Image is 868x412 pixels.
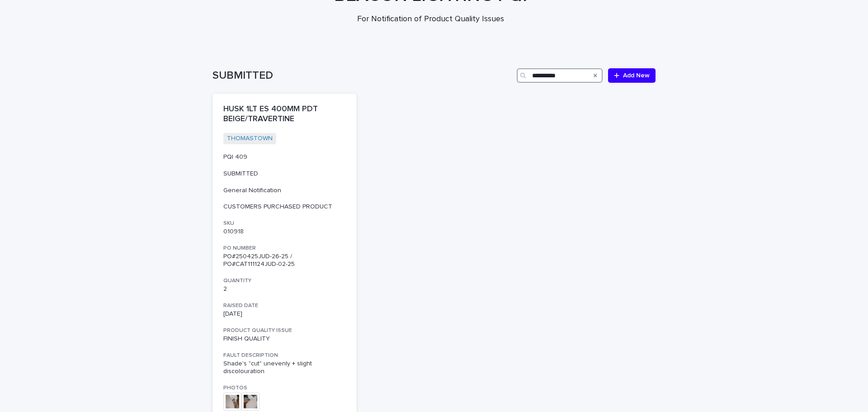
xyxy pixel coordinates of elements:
[223,253,346,268] p: PO#250425JUD-26-25 / PO#CAT111124JUD-02-25
[250,14,612,24] p: For Notification of Product Quality Issues
[223,170,346,178] p: SUBMITTED
[223,245,346,252] h3: PO NUMBER
[223,228,346,236] p: 010918
[223,203,346,211] p: CUSTOMERS PURCHASED PRODUCT
[223,153,346,161] p: PQI 409
[623,72,650,79] span: Add New
[223,327,346,334] h3: PRODUCT QUALITY ISSUE
[223,384,346,392] h3: PHOTOS
[212,69,513,82] h1: SUBMITTED
[223,302,346,309] h3: RAISED DATE
[223,220,346,227] h3: SKU
[223,335,346,343] p: FINISH QUALITY
[223,360,314,374] span: Shade's "cut" unevenly + slight discolouration
[517,68,603,83] input: Search
[608,68,656,83] a: Add New
[223,277,346,284] h3: QUANTITY
[223,310,346,318] p: [DATE]
[223,285,346,293] p: 2
[227,135,273,142] a: THOMASTOWN
[223,352,346,359] h3: FAULT DESCRIPTION
[223,187,346,194] p: General Notification
[223,104,346,124] p: HUSK 1LT ES 400MM PDT BEIGE/TRAVERTINE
